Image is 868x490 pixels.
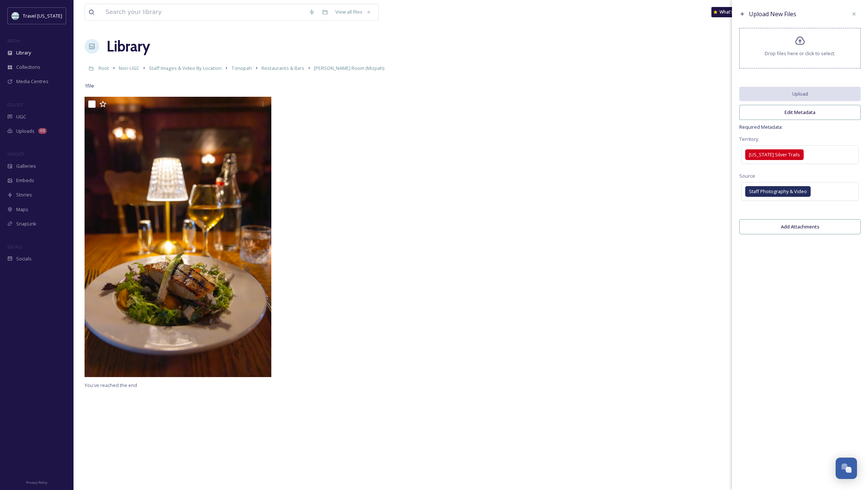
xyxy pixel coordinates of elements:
[739,136,758,142] span: Territory
[7,38,20,43] span: MEDIA
[85,382,137,388] span: You've reached the end
[739,124,861,131] span: Required Metadata:
[85,97,271,377] img: Grilled Salmon with Cline Chardonnay - Jack Dempsey Room.jpg
[749,188,807,195] span: Staff Photography & Video
[99,65,109,71] span: Root
[231,64,252,72] a: Tonopah
[149,64,222,72] a: Staff Images & Video By Location
[23,13,62,19] span: Travel [US_STATE]
[16,177,34,184] span: Embeds
[739,105,861,120] button: Edit Metadata
[7,244,22,249] span: SOCIALS
[16,128,35,135] span: Uploads
[16,206,28,213] span: Maps
[12,12,19,19] img: download.jpeg
[107,35,150,57] a: Library
[836,458,857,479] button: Open Chat
[261,65,304,71] span: Restaurants & Bars
[99,64,109,72] a: Root
[85,82,94,89] span: 1 file
[749,10,796,18] span: Upload New Files
[16,191,32,198] span: Stories
[16,78,49,85] span: Media Centres
[119,64,139,72] a: Non-UGC
[26,480,47,485] span: Privacy Policy
[149,65,222,71] span: Staff Images & Video By Location
[314,65,385,71] span: [PERSON_NAME] Room (Mizpah)
[16,163,36,170] span: Galleries
[16,113,26,120] span: UGC
[16,255,32,262] span: Socials
[16,49,31,56] span: Library
[7,151,24,157] span: WIDGETS
[765,50,835,57] span: Drop files here or click to select.
[739,87,861,101] button: Upload
[749,151,800,158] span: [US_STATE] Silver Trails
[119,65,139,71] span: Non-UGC
[261,64,304,72] a: Restaurants & Bars
[739,219,861,234] button: Add Attachments
[102,4,305,20] input: Search your library
[16,220,36,227] span: SnapLink
[231,65,252,71] span: Tonopah
[26,477,47,486] a: Privacy Policy
[16,64,40,71] span: Collections
[332,5,375,19] a: View all files
[711,7,748,17] a: What's New
[7,102,23,107] span: COLLECT
[314,64,385,72] a: [PERSON_NAME] Room (Mizpah)
[739,173,755,179] span: Source
[38,128,47,134] div: 68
